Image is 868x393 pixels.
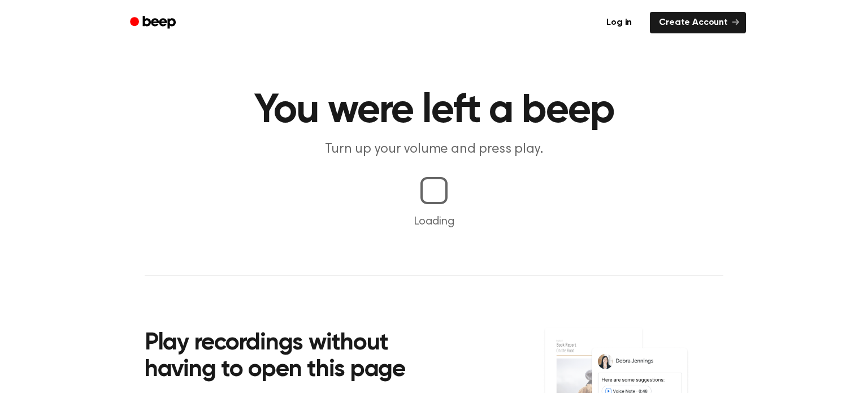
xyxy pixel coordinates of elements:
[595,10,643,36] a: Log in
[122,12,186,34] a: Beep
[217,140,651,159] p: Turn up your volume and press play.
[145,90,723,131] h1: You were left a beep
[14,213,854,230] p: Loading
[650,12,746,33] a: Create Account
[145,330,449,384] h2: Play recordings without having to open this page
